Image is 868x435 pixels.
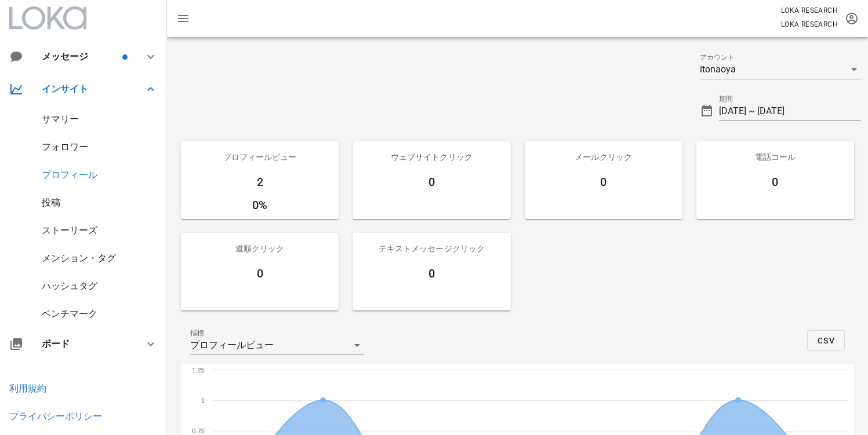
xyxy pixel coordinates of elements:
[192,427,205,434] text: 0.75
[181,173,339,191] div: 2
[42,141,88,152] a: フォロワー
[42,114,79,125] a: サマリー
[525,141,682,173] div: メールクリック
[781,19,838,30] p: LOKA RESEARCH
[9,411,102,422] a: プライバシーポリシー
[700,60,861,79] div: アカウントitonaoya
[42,197,60,208] a: 投稿
[181,264,339,283] div: 0
[696,173,854,191] div: 0
[42,225,97,236] a: ストーリーズ
[122,54,128,60] span: バッジ
[353,233,510,264] div: テキストメッセージクリック
[700,64,736,75] div: itonaoya
[781,5,838,16] p: LOKA RESEARCH
[42,51,120,62] div: メッセージ
[181,191,339,219] div: 0%
[353,173,510,191] div: 0
[807,330,845,351] button: CSV
[696,141,854,173] div: 電話コール
[353,264,510,283] div: 0
[9,383,46,394] a: 利用規約
[42,83,130,94] div: インサイト
[190,340,274,350] div: プロフィールビュー
[181,141,339,173] div: プロフィールビュー
[525,173,682,191] div: 0
[192,367,205,374] text: 1.25
[817,336,835,345] span: CSV
[42,338,130,349] div: ボード
[190,336,364,354] div: 指標プロフィールビュー
[42,280,97,291] a: ハッシュタグ
[42,308,97,319] a: ベンチマーク
[42,169,97,180] a: プロフィール
[353,141,510,173] div: ウェブサイトクリック
[181,233,339,264] div: 道順クリック
[201,397,205,404] text: 1
[42,253,116,264] a: メンション・タグ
